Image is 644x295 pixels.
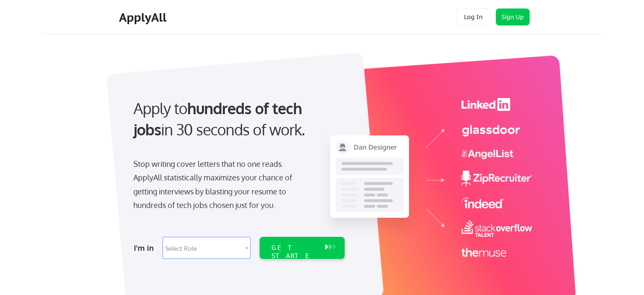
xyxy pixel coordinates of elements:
[133,98,306,139] strong: hundreds of tech jobs
[496,8,530,25] button: Sign Up
[133,98,341,140] div: Apply to in 30 seconds of work.
[456,8,490,25] button: Log In
[134,241,158,255] div: I'm in
[133,157,307,212] div: Stop writing cover letters that no one reads. ApplyAll statistically maximizes your chance of get...
[271,244,317,268] div: GET STARTED
[119,10,169,25] div: ApplyAll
